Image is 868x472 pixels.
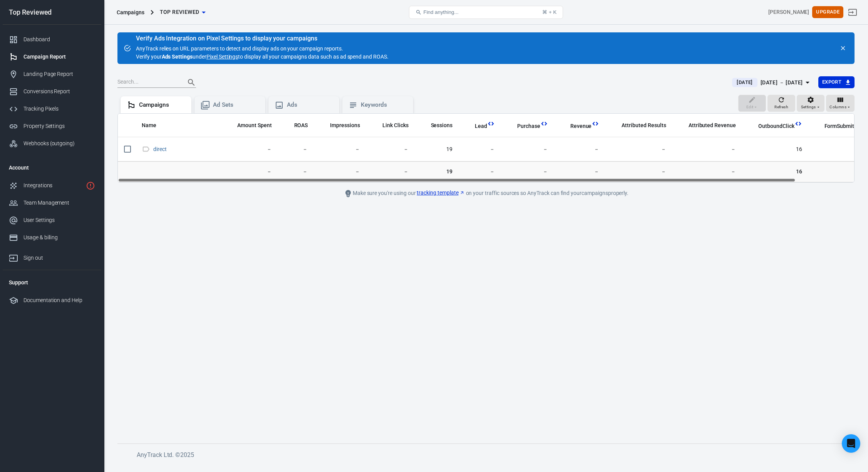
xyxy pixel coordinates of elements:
div: Make sure you're using our on your traffic sources so AnyTrack can find your campaigns properly. [313,189,659,198]
span: 19 [421,168,453,176]
div: Keywords [361,101,407,109]
div: Integrations [23,181,83,190]
span: Impressions [330,122,360,129]
span: Find anything... [423,9,458,15]
div: Campaign Report [23,53,95,61]
span: The estimated total amount of money you've spent on your campaign, ad set or ad during its schedule. [227,121,272,130]
div: scrollable content [118,114,854,182]
svg: This column is calculated from AnyTrack real-time data [540,120,548,128]
span: Columns [829,104,846,111]
span: The total conversions attributed according to your ad network (Facebook, Google, etc.) [612,121,666,130]
span: The estimated total amount of money you've spent on your campaign, ad set or ad during its schedule. [237,121,272,130]
div: Account id: vBYNLn0g [768,8,809,16]
a: Conversions Report [3,83,101,100]
div: Ad Sets [213,101,259,109]
div: Sign out [23,254,95,262]
span: 16 [748,168,802,176]
div: Webhooks (outgoing) [23,139,95,148]
span: Top Reviewed [160,7,199,17]
a: Property Settings [3,118,101,135]
span: － [612,168,666,176]
span: － [372,146,409,153]
span: Total revenue calculated by AnyTrack. [570,121,592,131]
div: Usage & billing [23,233,95,242]
a: Sign out [843,3,862,22]
span: Settings [801,104,816,111]
span: － [679,146,736,153]
button: Upgrade [812,6,843,18]
strong: Ads Settings [162,54,193,60]
span: － [227,146,272,153]
span: － [465,146,495,153]
button: Top Reviewed [157,5,209,19]
button: Export [818,76,855,88]
a: tracking template [417,189,464,197]
div: Campaigns [139,101,185,109]
svg: This column is calculated from AnyTrack real-time data [794,120,802,128]
a: Usage & billing [3,229,101,246]
span: OutboundClick [748,123,794,130]
div: Documentation and Help [23,296,95,304]
span: [DATE] [734,79,756,86]
li: Support [3,273,101,292]
div: Property Settings [23,122,95,130]
button: close [838,43,848,54]
a: Pixel Settings [206,53,238,61]
span: FormSubmit [824,123,855,130]
span: The total revenue attributed according to your ad network (Facebook, Google, etc.) [689,121,736,130]
a: User Settings [3,212,101,229]
span: Name [142,122,166,129]
div: Dashboard [23,35,95,44]
span: － [679,168,736,176]
div: Verify Ads Integration on Pixel Settings to display your campaigns [136,35,389,42]
div: Campaigns [117,8,144,16]
span: Attributed Revenue [689,122,736,129]
span: The total conversions attributed according to your ad network (Facebook, Google, etc.) [622,121,666,130]
span: － [372,168,409,176]
a: Dashboard [3,31,101,48]
div: Tracking Pixels [23,105,95,113]
span: － [284,168,308,176]
div: Open Intercom Messenger [842,434,860,453]
span: Purchase [507,123,540,130]
button: Columns [826,95,855,112]
span: Lead [475,123,487,130]
h6: AnyTrack Ltd. © 2025 [137,450,714,460]
span: － [465,168,495,176]
span: Link Clicks [382,122,409,129]
span: － [227,168,272,176]
span: Purchase [517,123,540,130]
svg: This column is calculated from AnyTrack real-time data [592,120,599,128]
div: Ads [287,101,333,109]
a: Integrations [3,177,101,194]
span: Lead [465,123,487,130]
button: Settings [797,95,824,112]
button: Search [182,73,201,92]
div: AnyTrack relies on URL parameters to detect and display ads on your campaign reports. Verify your... [136,35,389,61]
button: Refresh [767,95,795,112]
span: － [814,168,862,176]
div: Top Reviewed [3,9,101,16]
div: [DATE] － [DATE] [761,78,803,87]
span: Total revenue calculated by AnyTrack. [560,121,592,131]
a: Tracking Pixels [3,100,101,118]
span: The total return on ad spend [294,121,308,130]
a: Team Management [3,194,101,212]
div: Conversions Report [23,87,95,96]
span: － [507,146,548,153]
span: － [814,146,862,153]
button: [DATE][DATE] － [DATE] [726,76,818,89]
span: Amount Spent [237,122,272,129]
span: － [560,168,600,176]
span: － [560,146,600,153]
span: The number of clicks on links within the ad that led to advertiser-specified destinations [372,121,409,130]
span: Attributed Results [622,122,666,129]
span: Sessions [431,122,453,129]
svg: 1 networks not verified yet [86,181,95,190]
span: The number of times your ads were on screen. [320,121,360,130]
span: － [320,146,360,153]
a: Sign out [3,246,101,267]
div: User Settings [23,216,95,224]
span: The number of clicks on links within the ad that led to advertiser-specified destinations [382,121,409,130]
a: Campaign Report [3,48,101,66]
